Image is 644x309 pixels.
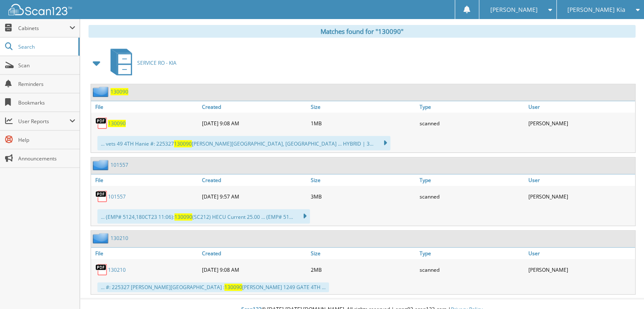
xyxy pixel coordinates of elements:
a: Created [200,248,309,259]
img: PDF.png [95,117,108,130]
span: User Reports [18,118,69,125]
a: User [526,174,635,186]
div: scanned [417,115,526,132]
a: 130090 [111,88,128,95]
a: Created [200,101,309,113]
span: Help [18,136,75,143]
iframe: Chat Widget [602,268,644,309]
div: [PERSON_NAME] [526,188,635,205]
span: SERVICE RO - KIA [137,59,177,66]
a: File [91,174,200,186]
div: [DATE] 9:08 AM [200,261,309,278]
img: PDF.png [95,263,108,276]
span: Bookmarks [18,99,75,106]
div: 1MB [309,115,417,132]
span: Announcements [18,155,75,162]
a: Size [309,101,417,113]
a: File [91,248,200,259]
div: [DATE] 9:57 AM [200,188,309,205]
a: 130210 [108,266,126,273]
a: SERVICE RO - KIA [105,46,177,80]
span: 130090 [174,140,192,147]
span: 130090 [224,284,242,291]
span: [PERSON_NAME] Kia [567,7,625,12]
img: folder2.png [93,233,111,243]
a: File [91,101,200,113]
span: Reminders [18,80,75,88]
a: Type [417,174,526,186]
div: [DATE] 9:08 AM [200,115,309,132]
img: scan123-logo-white.svg [8,4,72,15]
a: User [526,248,635,259]
a: Size [309,174,417,186]
a: Created [200,174,309,186]
img: folder2.png [93,160,111,170]
a: Type [417,248,526,259]
div: Matches found for "130090" [88,25,636,38]
div: 2MB [309,261,417,278]
div: ... vets 49 4TH Hanie #: 225327 [PERSON_NAME][GEOGRAPHIC_DATA], [GEOGRAPHIC_DATA] ... HYBRID | 3... [97,136,390,150]
span: 130090 [174,213,192,221]
a: 101557 [108,193,126,200]
a: User [526,101,635,113]
div: scanned [417,188,526,205]
div: [PERSON_NAME] [526,115,635,132]
a: Size [309,248,417,259]
div: [PERSON_NAME] [526,261,635,278]
span: Cabinets [18,25,69,32]
img: folder2.png [93,86,111,97]
img: PDF.png [95,190,108,203]
div: scanned [417,261,526,278]
span: Search [18,43,74,50]
a: 101557 [111,161,128,168]
a: 130090 [108,120,126,127]
div: ... #: 225327 [PERSON_NAME][GEOGRAPHIC_DATA] : [PERSON_NAME] 1249 GATE 4TH ... [97,282,329,292]
span: [PERSON_NAME] [490,7,537,12]
a: 130210 [111,235,128,242]
div: ... (EMP# 5124,180CT23 11:06): (SC212) HECU Current 25.00 ... (EMP# 51... [97,209,310,223]
span: Scan [18,62,75,69]
div: 3MB [309,188,417,205]
a: Type [417,101,526,113]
